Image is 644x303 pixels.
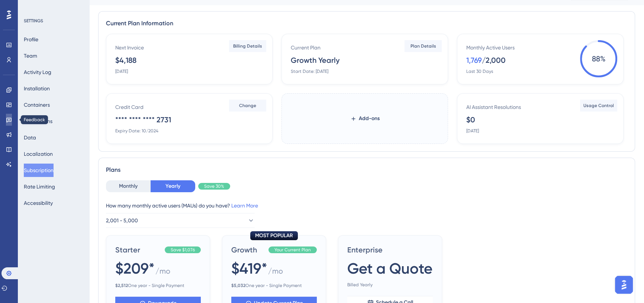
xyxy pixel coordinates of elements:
button: Rate Limiting [24,180,55,193]
button: Accessibility [24,196,53,210]
span: One year - Single Payment [115,283,201,289]
span: 2,001 - 5,000 [106,216,138,225]
span: Get a Quote [347,258,432,279]
div: MOST POPULAR [250,231,298,240]
button: Profile [24,33,38,46]
button: Team [24,49,37,62]
span: 88 % [580,40,617,77]
iframe: UserGuiding AI Assistant Launcher [613,274,635,296]
div: $4,188 [115,55,136,65]
button: Activity Log [24,65,51,79]
span: Billing Details [233,43,262,49]
button: Usage Control [580,100,617,112]
span: Billed Yearly [347,282,433,288]
div: Monthly Active Users [466,43,515,52]
div: SETTINGS [24,18,84,24]
button: Plan Details [405,40,442,52]
div: / 2,000 [482,55,506,65]
div: Growth Yearly [291,55,339,65]
span: Enterprise [347,245,433,255]
div: Current Plan [291,43,321,52]
div: Credit Card [115,103,144,112]
div: Plans [106,165,627,174]
button: Subscription [24,164,54,177]
span: One year - Single Payment [231,283,317,289]
span: / mo [268,266,283,280]
div: AI Assistant Resolutions [466,103,521,112]
button: Integrations [24,115,52,128]
span: / mo [155,266,170,280]
button: Localization [24,147,53,161]
div: Start Date: [DATE] [291,68,328,74]
div: 1,769 [466,55,482,65]
span: Plan Details [410,43,436,49]
button: Change [229,100,266,112]
button: Billing Details [229,40,266,52]
span: Add-ons [359,114,380,123]
span: Usage Control [583,103,614,109]
span: Growth [231,245,265,255]
button: Add-ons [350,112,380,125]
div: Current Plan Information [106,19,627,28]
div: Expiry Date: 10/2024 [115,128,158,134]
span: Save $1,076 [171,247,195,253]
button: Monthly [106,180,151,192]
button: Data [24,131,36,144]
div: $0 [466,115,475,125]
button: Containers [24,98,50,112]
button: Yearly [151,180,195,192]
b: $ 5,032 [231,283,245,288]
span: Starter [115,245,162,255]
span: $419* [231,258,267,279]
span: Save 30% [204,183,224,189]
div: [DATE] [115,68,128,74]
span: Change [239,103,256,109]
button: 2,001 - 5,000 [106,213,255,228]
button: Installation [24,82,50,95]
b: $ 2,512 [115,283,128,288]
div: Last 30 Days [466,68,493,74]
div: [DATE] [466,128,479,134]
a: Learn More [231,203,258,209]
span: $209* [115,258,155,279]
div: Next Invoice [115,43,144,52]
span: Your Current Plan [274,247,311,253]
div: How many monthly active users (MAUs) do you have? [106,201,627,210]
